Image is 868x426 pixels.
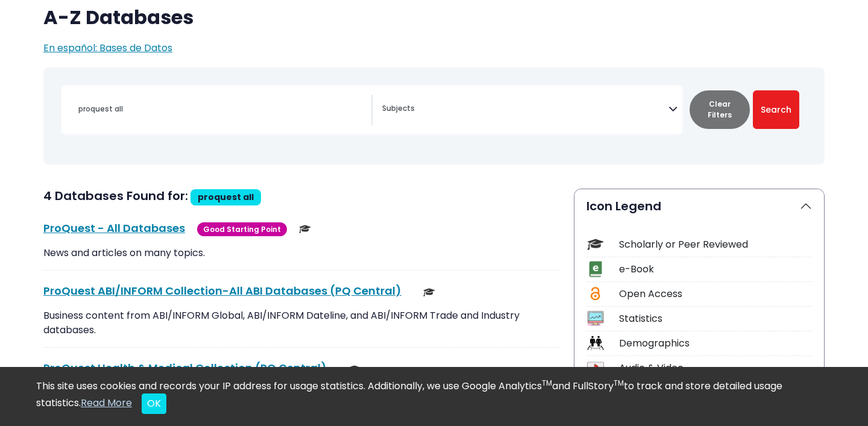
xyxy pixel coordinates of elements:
[614,378,624,388] sup: TM
[619,237,812,252] div: Scholarly or Peer Reviewed
[619,361,812,375] div: Audio & Video
[43,41,172,55] a: En español: Bases de Datos
[588,286,603,302] img: Icon Open Access
[43,221,185,236] a: ProQuest - All Databases
[587,261,603,277] img: Icon e-Book
[587,310,603,327] img: Icon Statistics
[382,105,668,114] textarea: Search
[690,90,750,129] button: Clear Filters
[43,67,825,164] nav: Search filters
[619,312,812,326] div: Statistics
[423,286,435,298] img: Scholarly or Peer Reviewed
[43,360,327,375] a: ProQuest Health & Medical Collection (PQ Central)
[142,393,166,414] button: Close
[619,336,812,351] div: Demographics
[542,378,552,388] sup: TM
[299,223,311,235] img: Scholarly or Peer Reviewed
[71,100,371,117] input: Search database by title or keyword
[43,187,188,204] span: 4 Databases Found for:
[753,90,799,129] button: Submit for Search Results
[587,360,603,376] img: Icon Audio & Video
[198,191,254,203] span: proquest all
[587,335,603,351] img: Icon Demographics
[43,309,559,337] p: Business content from ABI/INFORM Global, ABI/INFORM Dateline, and ABI/INFORM Trade and Industry d...
[43,283,401,298] a: ProQuest ABI/INFORM Collection-All ABI Databases (PQ Central)
[36,379,832,414] div: This site uses cookies and records your IP address for usage statistics. Additionally, we use Goo...
[587,236,603,252] img: Icon Scholarly or Peer Reviewed
[81,396,132,410] a: Read More
[619,287,812,301] div: Open Access
[43,6,825,29] h1: A-Z Databases
[619,262,812,277] div: e-Book
[197,222,287,236] span: Good Starting Point
[43,246,559,260] p: News and articles on many topics.
[574,189,824,223] button: Icon Legend
[348,363,360,375] img: Scholarly or Peer Reviewed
